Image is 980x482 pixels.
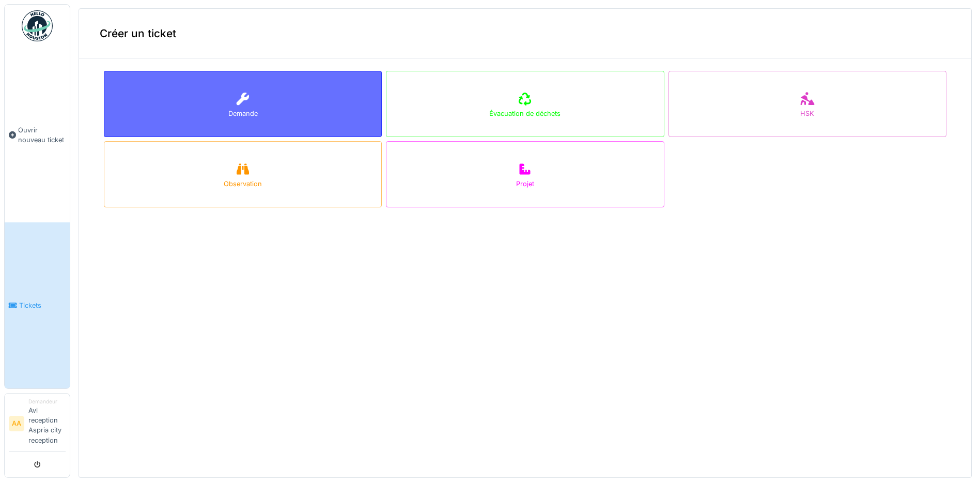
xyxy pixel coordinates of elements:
[22,10,53,41] img: Badge_color-CXgf-gQk.svg
[228,109,258,118] div: Demande
[28,398,66,449] li: Avl reception Aspria city reception
[9,416,24,431] li: AA
[19,300,66,310] span: Tickets
[516,179,534,189] div: Projet
[79,9,971,58] div: Créer un ticket
[28,398,66,405] div: Demandeur
[5,222,70,388] a: Tickets
[18,125,66,145] span: Ouvrir nouveau ticket
[9,398,66,452] a: AA DemandeurAvl reception Aspria city reception
[800,109,814,118] div: HSK
[489,109,561,118] div: Évacuation de déchets
[5,47,70,222] a: Ouvrir nouveau ticket
[224,179,262,189] div: Observation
